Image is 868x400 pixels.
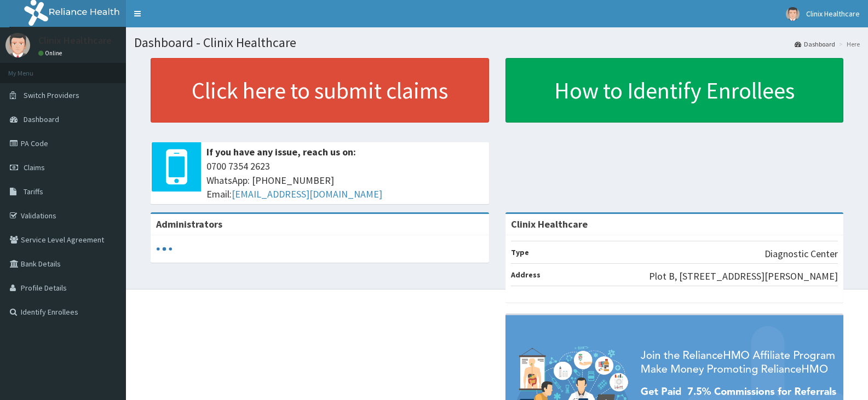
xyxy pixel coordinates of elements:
p: Diagnostic Center [764,247,838,261]
span: Claims [24,163,45,172]
a: Dashboard [795,39,835,49]
span: Dashboard [24,114,59,124]
img: User Image [5,33,30,57]
b: Type [511,247,529,257]
svg: audio-loading [156,241,173,257]
li: Here [836,39,860,49]
a: Online [38,49,65,57]
b: Address [511,270,541,280]
span: Switch Providers [24,90,79,100]
strong: Clinix Healthcare [511,218,588,230]
a: [EMAIL_ADDRESS][DOMAIN_NAME] [232,188,382,200]
span: 0700 7354 2623 WhatsApp: [PHONE_NUMBER] Email: [206,159,484,201]
a: How to Identify Enrollees [505,58,844,123]
b: If you have any issue, reach us on: [206,146,356,158]
h1: Dashboard - Clinix Healthcare [134,36,860,50]
a: Click here to submit claims [151,58,489,123]
p: Plot B, [STREET_ADDRESS][PERSON_NAME] [649,269,838,283]
p: Clinix Healthcare [38,36,112,45]
span: Tariffs [24,187,43,196]
b: Administrators [156,218,222,230]
span: Clinix Healthcare [806,9,860,19]
img: User Image [786,7,800,21]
